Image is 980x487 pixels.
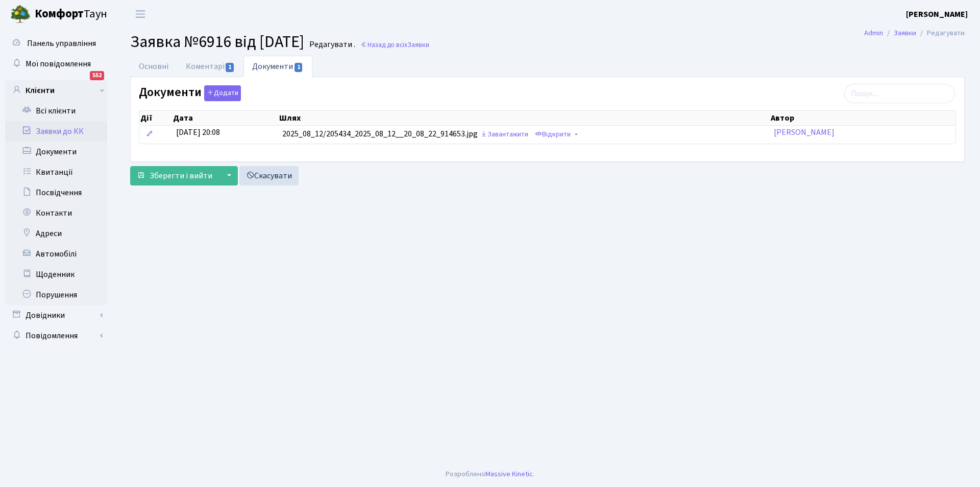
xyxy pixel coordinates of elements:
a: Документи [5,142,107,162]
a: Порушення [5,285,107,305]
div: 552 [90,71,104,80]
li: Редагувати [916,28,965,39]
span: Мої повідомлення [26,58,91,69]
th: Дії [139,111,172,125]
img: logo.png [10,4,31,25]
a: Квитанції [5,162,107,182]
a: Повідомлення [5,326,107,346]
a: Щоденник [5,264,107,285]
span: Зберегти і вийти [150,170,212,181]
button: Документи [204,85,241,101]
a: Massive Kinetic [485,469,533,479]
button: Зберегти і вийти [130,166,219,185]
a: Коментарі [177,56,243,77]
a: Заявки до КК [5,121,107,142]
button: Переключити навігацію [128,6,153,22]
a: Контакти [5,203,107,223]
a: Admin [864,28,883,38]
a: Основні [130,56,177,77]
th: Дата [172,111,278,125]
a: Довідники [5,305,107,326]
a: Мої повідомлення552 [5,54,107,74]
th: Автор [770,111,955,125]
a: Назад до всіхЗаявки [360,40,429,50]
a: Всі клієнти [5,101,107,121]
a: [PERSON_NAME] [906,8,968,20]
span: Таун [35,6,107,23]
span: Панель управління [27,38,96,49]
a: Документи [243,56,312,77]
th: Шлях [278,111,770,125]
a: Скасувати [239,166,299,185]
a: Клієнти [5,80,107,101]
a: Відкрити [532,127,573,143]
span: 1 [295,63,303,72]
label: Документи [139,85,241,101]
nav: breadcrumb [849,22,980,44]
a: [PERSON_NAME] [774,127,835,138]
td: 2025_08_12/205434_2025_08_12__20_08_22_914653.jpg [278,126,770,144]
div: Розроблено . [446,469,534,480]
b: Комфорт [35,6,84,22]
a: Додати [202,84,241,102]
small: Редагувати . [307,40,355,50]
a: Адреси [5,223,107,244]
span: Заявки [407,40,429,50]
a: Завантажити [478,127,531,143]
a: Панель управління [5,33,107,54]
a: Посвідчення [5,182,107,203]
a: Автомобілі [5,244,107,264]
input: Пошук... [844,84,955,103]
a: Заявки [894,28,916,38]
span: - [575,129,578,140]
span: [DATE] 20:08 [176,127,220,138]
span: 1 [226,63,234,72]
span: Заявка №6916 від [DATE] [130,30,304,54]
